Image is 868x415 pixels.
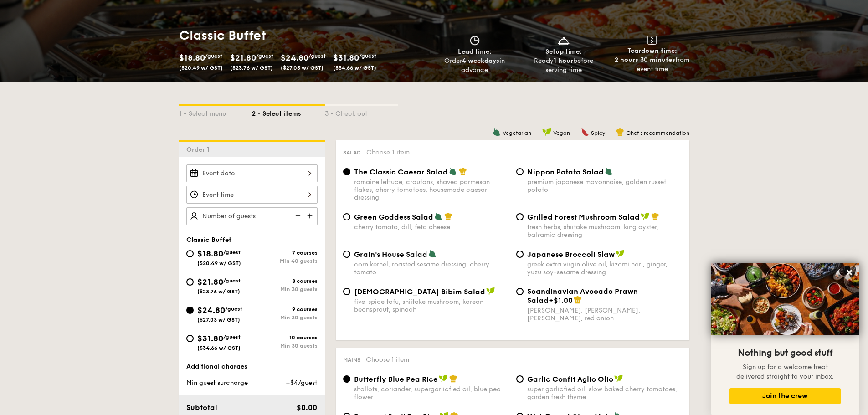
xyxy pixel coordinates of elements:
[225,306,242,312] span: /guest
[354,250,427,259] span: Grain's House Salad
[616,128,624,136] img: icon-chef-hat.a58ddaea.svg
[252,250,318,256] div: 7 courses
[439,374,448,383] img: icon-vegan.f8ff3823.svg
[527,287,638,305] span: Scandinavian Avocado Prawn Salad
[252,314,318,321] div: Min 30 guests
[615,56,675,64] strong: 2 hours 30 minutes
[256,53,273,59] span: /guest
[354,168,448,176] span: The Classic Caesar Salad
[197,277,223,287] span: $21.80
[516,375,524,383] input: Garlic Confit Aglio Oliosuper garlicfied oil, slow baked cherry tomatoes, garden fresh thyme
[516,251,524,258] input: Japanese Broccoli Slawgreek extra virgin olive oil, kizami nori, ginger, yuzu soy-sesame dressing
[527,250,615,259] span: Japanese Broccoli Slaw
[290,207,304,225] img: icon-reduce.1d2dbef1.svg
[842,265,857,280] button: Close
[516,288,524,295] input: Scandinavian Avocado Prawn Salad+$1.00[PERSON_NAME], [PERSON_NAME], [PERSON_NAME], red onion
[527,223,682,239] div: fresh herbs, shiitake mushroom, king oyster, balsamic dressing
[343,357,360,363] span: Mains
[186,335,194,342] input: $31.80/guest($34.66 w/ GST)10 coursesMin 30 guests
[252,334,318,341] div: 10 courses
[616,250,625,258] img: icon-vegan.f8ff3823.svg
[186,186,318,204] input: Event time
[186,307,194,314] input: $24.80/guest($27.03 w/ GST)9 coursesMin 30 guests
[281,65,324,71] span: ($27.03 w/ GST)
[486,287,495,295] img: icon-vegan.f8ff3823.svg
[343,251,350,258] input: Grain's House Saladcorn kernel, roasted sesame dressing, cherry tomato
[354,261,509,276] div: corn kernel, roasted sesame dressing, cherry tomato
[179,27,431,44] h1: Classic Buffet
[711,263,859,335] img: DSC07876-Edit02-Large.jpeg
[333,65,376,71] span: ($34.66 w/ GST)
[729,388,841,404] button: Join the crew
[354,213,433,221] span: Green Goddess Salad
[449,374,457,383] img: icon-chef-hat.a58ddaea.svg
[197,249,223,259] span: $18.80
[186,146,213,154] span: Order 1
[186,379,248,387] span: Min guest surcharge
[223,334,241,340] span: /guest
[230,53,256,63] span: $21.80
[627,47,677,55] span: Teardown time:
[434,212,442,220] img: icon-vegetarian.fe4039eb.svg
[542,128,551,136] img: icon-vegan.f8ff3823.svg
[359,53,376,59] span: /guest
[343,168,350,175] input: The Classic Caesar Saladromaine lettuce, croutons, shaved parmesan flakes, cherry tomatoes, house...
[459,167,467,175] img: icon-chef-hat.a58ddaea.svg
[354,375,438,384] span: Butterfly Blue Pea Rice
[554,57,573,65] strong: 1 hour
[523,56,604,75] div: Ready before serving time
[647,36,657,45] img: icon-teardown.65201eee.svg
[462,57,499,65] strong: 4 weekdays
[186,207,318,225] input: Number of guests
[527,375,613,384] span: Garlic Confit Aglio Olio
[197,317,240,323] span: ($27.03 w/ GST)
[343,149,361,156] span: Salad
[549,296,573,305] span: +$1.00
[179,65,223,71] span: ($20.49 w/ GST)
[458,48,492,56] span: Lead time:
[516,168,524,175] input: Nippon Potato Saladpremium japanese mayonnaise, golden russet potato
[297,403,317,412] span: $0.00
[527,307,682,322] div: [PERSON_NAME], [PERSON_NAME], [PERSON_NAME], red onion
[186,278,194,286] input: $21.80/guest($23.76 w/ GST)8 coursesMin 30 guests
[736,363,834,380] span: Sign up for a welcome treat delivered straight to your inbox.
[428,250,437,258] img: icon-vegetarian.fe4039eb.svg
[354,385,509,401] div: shallots, coriander, supergarlicfied oil, blue pea flower
[186,164,318,182] input: Event date
[574,296,582,304] img: icon-chef-hat.a58ddaea.svg
[366,149,410,156] span: Choose 1 item
[223,277,241,284] span: /guest
[252,286,318,292] div: Min 30 guests
[186,236,231,244] span: Classic Buffet
[179,53,205,63] span: $18.80
[223,249,241,256] span: /guest
[605,167,613,175] img: icon-vegetarian.fe4039eb.svg
[557,36,570,46] img: icon-dish.430c3a2e.svg
[493,128,501,136] img: icon-vegetarian.fe4039eb.svg
[444,212,452,220] img: icon-chef-hat.a58ddaea.svg
[343,375,350,383] input: Butterfly Blue Pea Riceshallots, coriander, supergarlicfied oil, blue pea flower
[354,298,509,313] div: five-spice tofu, shiitake mushroom, korean beansprout, spinach
[354,223,509,231] div: cherry tomato, dill, feta cheese
[545,48,582,56] span: Setup time:
[333,53,359,63] span: $31.80
[197,333,223,343] span: $31.80
[281,53,308,63] span: $24.80
[581,128,589,136] img: icon-spicy.37a8142b.svg
[354,178,509,201] div: romaine lettuce, croutons, shaved parmesan flakes, cherry tomatoes, housemade caesar dressing
[614,374,623,383] img: icon-vegan.f8ff3823.svg
[626,130,689,136] span: Chef's recommendation
[516,213,524,220] input: Grilled Forest Mushroom Saladfresh herbs, shiitake mushroom, king oyster, balsamic dressing
[641,212,650,220] img: icon-vegan.f8ff3823.svg
[197,288,240,295] span: ($23.76 w/ GST)
[611,56,693,74] div: from event time
[325,106,398,118] div: 3 - Check out
[179,106,252,118] div: 1 - Select menu
[366,356,409,364] span: Choose 1 item
[527,178,682,194] div: premium japanese mayonnaise, golden russet potato
[197,260,241,266] span: ($20.49 w/ GST)
[503,130,531,136] span: Vegetarian
[252,278,318,284] div: 8 courses
[186,250,194,257] input: $18.80/guest($20.49 w/ GST)7 coursesMin 40 guests
[434,56,516,75] div: Order in advance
